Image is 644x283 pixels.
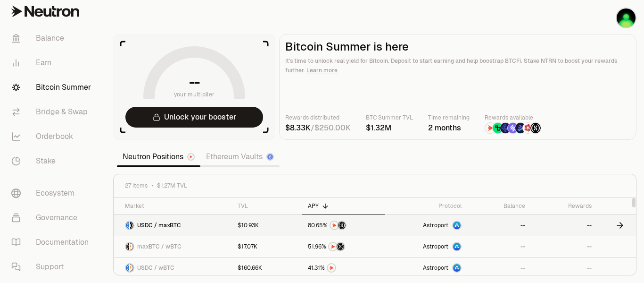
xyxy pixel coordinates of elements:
img: EtherFi Points [500,123,511,133]
a: Astroport [385,236,468,257]
img: Ethereum Logo [267,154,273,160]
div: Market [125,202,226,210]
a: -- [467,215,531,236]
img: maxBTC Logo [130,222,133,229]
a: $10.93K [232,215,302,236]
a: Astroport [385,215,468,236]
img: Structured Points [338,222,346,229]
a: Balance [4,26,102,51]
span: Astroport [423,243,448,250]
span: $1.27M TVL [157,182,187,189]
img: maxBTC Logo [126,243,129,250]
div: APY [308,202,379,210]
div: Balance [473,202,525,210]
img: Structured Points [530,123,541,133]
div: 2 months [428,122,470,134]
button: NTRNStructured Points [308,242,379,251]
span: maxBTC / wBTC [137,243,182,250]
a: NTRNStructured Points [302,236,384,257]
img: Neutron Logo [188,154,194,160]
div: $160.66K [238,264,262,272]
img: USDC Logo [126,264,129,272]
h2: Bitcoin Summer is here [285,40,630,53]
a: Governance [4,206,102,230]
span: Astroport [423,264,448,272]
a: USDC LogowBTC LogoUSDC / wBTC [114,257,232,278]
p: Time remaining [428,113,470,122]
a: -- [467,257,531,278]
a: -- [531,215,597,236]
img: USDC Logo [126,222,129,229]
a: Support [4,255,102,279]
a: -- [531,236,597,257]
img: NTRN [328,264,335,272]
a: Neutron Positions [117,147,200,166]
a: Earn [4,51,102,75]
a: Documentation [4,230,102,255]
div: TVL [238,202,297,210]
a: maxBTC LogowBTC LogomaxBTC / wBTC [114,236,232,257]
a: USDC LogomaxBTC LogoUSDC / maxBTC [114,215,232,236]
img: NTRN [330,222,338,229]
a: Astroport [385,257,468,278]
a: Bitcoin Summer [4,75,102,100]
div: / [285,122,351,134]
a: NTRN [302,257,384,278]
div: $10.93K [238,222,259,229]
a: $17.07K [232,236,302,257]
a: Ecosystem [4,181,102,206]
h1: -- [189,75,200,90]
span: Astroport [423,222,448,229]
span: USDC / wBTC [137,264,174,272]
img: Solv Points [508,123,518,133]
div: $17.07K [238,243,257,250]
p: Rewards available [485,113,541,122]
div: Protocol [390,202,462,210]
img: Mars Fragments [523,123,533,133]
a: Learn more [306,67,338,74]
img: NTRN [329,243,337,250]
span: USDC / maxBTC [137,222,181,229]
img: wBTC Logo [130,243,133,250]
button: Unlock your booster [125,107,263,128]
a: -- [531,257,597,278]
img: wBTC Logo [130,264,133,272]
p: It's time to unlock real yield for Bitcoin. Deposit to start earning and help boostrap BTCFi. Sta... [285,56,630,75]
a: Ethereum Vaults [200,147,280,166]
button: NTRN [308,263,379,273]
div: Rewards [537,202,592,210]
img: Lombard Lux [493,123,503,133]
a: Orderbook [4,124,102,149]
span: 27 items [125,182,148,189]
img: Structured Points [337,243,344,250]
img: NTRN [485,123,495,133]
a: Stake [4,149,102,173]
p: BTC Summer TVL [366,113,413,122]
span: your multiplier [174,90,215,99]
a: -- [467,236,531,257]
a: Bridge & Swap [4,100,102,124]
img: bonnet.ulloa [617,9,636,27]
p: Rewards distributed [285,113,351,122]
a: NTRNStructured Points [302,215,384,236]
a: $160.66K [232,257,302,278]
button: NTRNStructured Points [308,221,379,230]
img: Bedrock Diamonds [515,123,526,133]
